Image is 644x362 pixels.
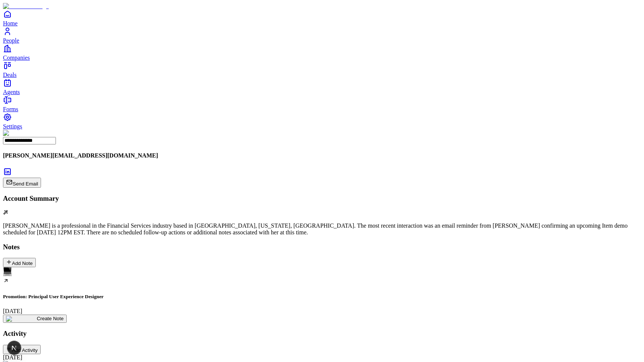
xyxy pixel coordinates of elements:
h3: Activity [3,330,641,338]
a: Companies [3,44,641,61]
button: Add Activity [3,345,41,354]
span: Agents [3,89,20,95]
span: Forms [3,106,18,112]
span: People [3,37,19,44]
h5: Promotion: Principal User Experience Designer [3,294,641,300]
span: Create Note [37,316,64,321]
span: [DATE] [3,308,22,314]
a: Deals [3,61,641,78]
a: Settings [3,113,641,129]
a: Home [3,10,641,26]
span: Deals [3,72,16,78]
h3: Account Summary [3,194,641,203]
span: Companies [3,54,30,61]
button: Add Note [3,258,36,267]
button: Send Email [3,178,41,188]
img: create note [6,316,37,322]
p: [PERSON_NAME] is a professional in the Financial Services industry based in [GEOGRAPHIC_DATA], [U... [3,222,641,236]
img: computer [3,267,12,276]
h3: Notes [3,243,641,251]
button: create noteCreate Note [3,315,67,323]
h4: [PERSON_NAME][EMAIL_ADDRESS][DOMAIN_NAME] [3,152,641,159]
img: Niharika Mishra [3,130,48,137]
div: Add Note [6,259,33,266]
div: [DATE] [3,354,641,361]
span: Home [3,20,18,26]
span: Settings [3,123,22,129]
a: People [3,27,641,44]
a: Forms [3,96,641,112]
img: Item Brain Logo [3,3,49,10]
a: Agents [3,78,641,95]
